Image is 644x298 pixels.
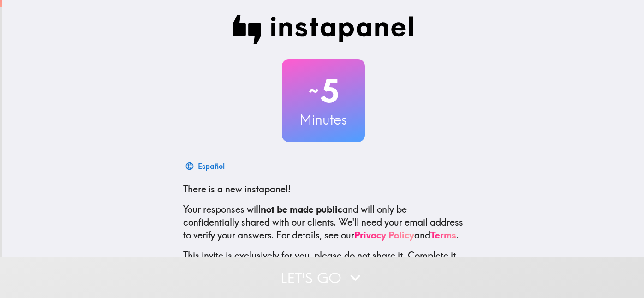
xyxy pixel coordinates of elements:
[430,229,456,241] a: Terms
[354,229,414,241] a: Privacy Policy
[183,157,228,175] button: Español
[183,249,464,275] p: This invite is exclusively for you, please do not share it. Complete it soon because spots are li...
[261,203,342,215] b: not be made public
[183,183,291,195] span: There is a new instapanel!
[183,203,464,242] p: Your responses will and will only be confidentially shared with our clients. We'll need your emai...
[282,110,365,129] h3: Minutes
[307,77,320,105] span: ~
[282,72,365,110] h2: 5
[198,160,225,173] div: Español
[233,15,414,44] img: Instapanel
